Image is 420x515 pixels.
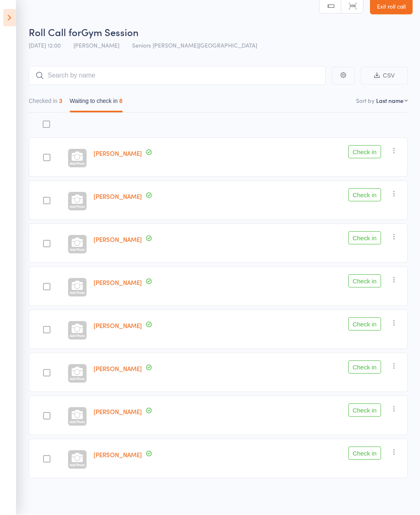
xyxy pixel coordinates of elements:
span: Roll Call for [29,25,81,39]
span: [PERSON_NAME] [73,41,119,50]
span: Gym Session [81,25,139,39]
a: [PERSON_NAME] [94,149,142,158]
button: Check in [348,232,381,245]
a: [PERSON_NAME] [94,321,142,330]
div: Last name [376,97,404,105]
div: 3 [59,98,62,105]
button: CSV [361,67,408,85]
a: [PERSON_NAME] [94,192,142,201]
span: Seniors [PERSON_NAME][GEOGRAPHIC_DATA] [132,41,257,50]
span: [DATE] 12:00 [29,41,61,50]
div: 8 [119,98,123,105]
button: Check in [348,146,381,159]
a: [PERSON_NAME] [94,365,142,373]
a: [PERSON_NAME] [94,408,142,416]
button: Check in [348,189,381,202]
button: Check in [348,447,381,460]
button: Checked in3 [29,94,62,113]
a: [PERSON_NAME] [94,235,142,244]
a: [PERSON_NAME] [94,451,142,459]
label: Sort by [356,97,374,105]
input: Search by name [29,66,326,85]
a: [PERSON_NAME] [94,278,142,287]
button: Check in [348,318,381,331]
button: Check in [348,275,381,288]
button: Waiting to check in8 [70,94,123,113]
button: Check in [348,404,381,417]
button: Check in [348,361,381,374]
